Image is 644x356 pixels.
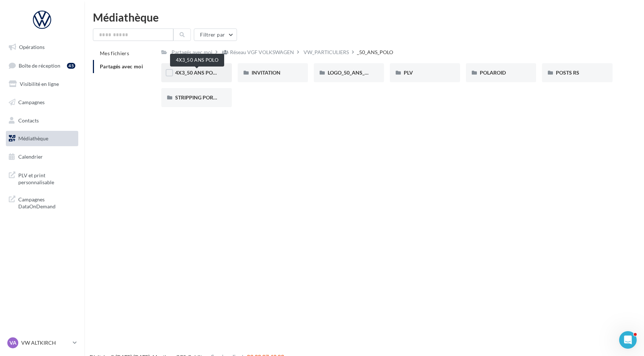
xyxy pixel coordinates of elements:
[4,113,80,128] a: Contacts
[252,69,280,76] span: INVITATION
[93,12,635,23] div: Médiathèque
[4,149,80,164] a: Calendrier
[170,54,224,67] div: 4X3_50 ANS POLO
[100,63,143,69] span: Partagés avec moi
[18,117,39,123] span: Contacts
[4,167,80,189] a: PLV et print personnalisable
[18,135,48,141] span: Médiathèque
[480,69,506,76] span: POLAROID
[328,69,378,76] span: LOGO_50_ANS_POLO
[100,50,129,56] span: Mes fichiers
[18,194,75,210] span: Campagnes DataOnDemand
[4,58,80,73] a: Boîte de réception45
[19,62,60,68] span: Boîte de réception
[4,95,80,110] a: Campagnes
[4,76,80,92] a: Visibilité en ligne
[18,154,43,160] span: Calendrier
[20,81,59,87] span: Visibilité en ligne
[175,69,219,76] span: 4X3_50 ANS POLO
[4,192,80,213] a: Campagnes DataOnDemand
[172,49,212,56] div: Partagés avec moi
[19,44,45,50] span: Opérations
[304,49,349,56] div: VW_PARTICULIERS
[556,69,579,76] span: POSTS RS
[404,69,413,76] span: PLV
[67,63,75,69] div: 45
[4,131,80,146] a: Médiathèque
[10,339,16,346] span: VA
[18,99,45,105] span: Campagnes
[357,49,393,56] div: _50_ANS_POLO
[4,39,80,55] a: Opérations
[194,29,237,41] button: Filtrer par
[175,94,227,101] span: STRIPPING PORTIERE
[18,170,75,186] span: PLV et print personnalisable
[21,339,70,346] p: VW ALTKIRCH
[619,331,637,349] iframe: Intercom live chat
[6,336,78,350] a: VA VW ALTKIRCH
[230,49,294,56] div: Réseau VGF VOLKSWAGEN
